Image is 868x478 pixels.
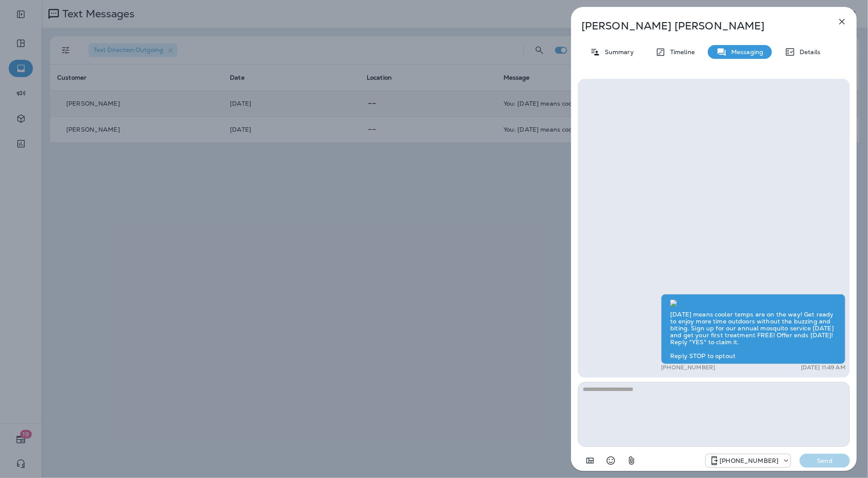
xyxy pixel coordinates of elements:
[795,48,820,55] p: Details
[661,364,715,371] p: [PHONE_NUMBER]
[661,294,845,364] div: [DATE] means cooler temps are on the way! Get ready to enjoy more time outdoors without the buzzi...
[581,20,818,32] p: [PERSON_NAME] [PERSON_NAME]
[720,457,778,464] p: [PHONE_NUMBER]
[666,48,695,55] p: Timeline
[602,452,620,469] button: Select an emoji
[600,48,634,55] p: Summary
[670,300,677,307] img: twilio-download
[706,455,791,466] div: +1 (480) 999-9869
[801,364,845,371] p: [DATE] 11:49 AM
[727,48,763,55] p: Messaging
[581,452,599,469] button: Add in a premade template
